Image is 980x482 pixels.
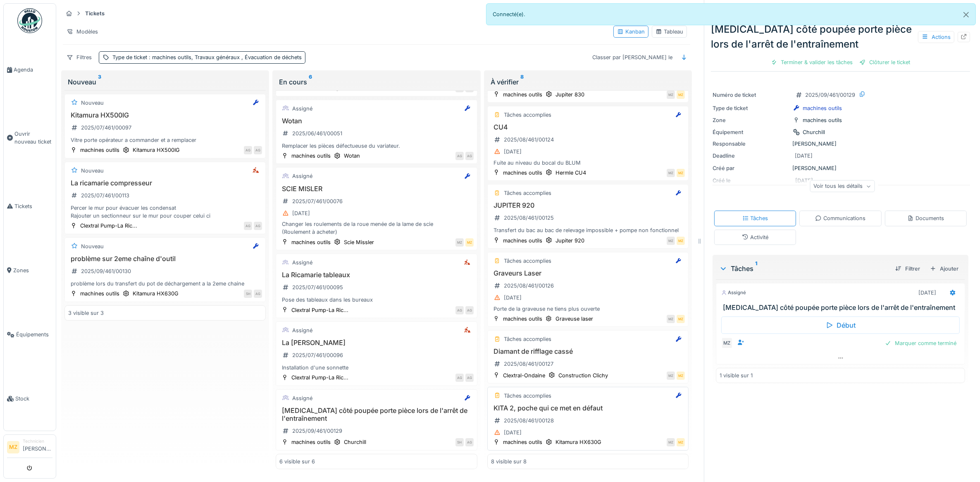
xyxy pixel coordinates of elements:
div: Jupiter 830 [556,91,584,98]
span: Ouvrir nouveau ticket [14,130,52,146]
div: Deadline [713,152,789,160]
div: Clextral Pump-La Ric... [291,306,348,314]
span: Agenda [14,66,52,74]
div: Filtrer [892,263,923,274]
h3: Graveurs Laser [491,269,685,277]
div: Nouveau [68,77,262,87]
div: Tâches accomplies [504,257,551,265]
div: machines outils [80,290,119,297]
div: Filtres [63,51,95,63]
h3: problème sur 2eme chaîne d'outil [68,255,262,263]
div: AG [254,290,262,298]
h3: KITA 2, poche qui ce met en défaut [491,404,685,412]
div: Zone [713,116,789,124]
div: Hermle CU4 [556,169,586,177]
sup: 6 [309,77,312,87]
a: Équipements [4,302,56,367]
div: [DATE] [918,289,936,297]
div: machines outils [803,116,842,124]
span: : machines outils, Travaux généraux , Évacuation de déchets [147,54,302,60]
div: AG [455,374,464,382]
div: machines outils [291,238,331,246]
div: MZ [667,372,675,380]
div: Modèles [63,26,102,38]
div: Documents [907,214,944,222]
div: Tâches accomplies [504,189,551,197]
div: MZ [677,438,685,446]
div: 2025/08/461/00127 [504,360,553,368]
div: 2025/08/461/00128 [504,417,554,424]
div: Wotan [344,152,360,160]
div: 2025/08/461/00126 [504,282,554,290]
div: Nouveau [81,167,104,175]
div: MZ [667,315,675,323]
a: Ouvrir nouveau ticket [4,102,56,174]
div: Responsable [713,140,789,148]
div: AG [244,222,252,230]
div: AG [465,374,474,382]
div: [DATE] [504,148,522,156]
a: Stock [4,367,56,431]
div: Nouveau [81,242,104,250]
h3: La [PERSON_NAME] [279,339,473,347]
div: Ajouter [927,263,962,274]
div: Début [721,317,960,334]
sup: 1 [755,264,757,273]
h3: [MEDICAL_DATA] côté poupée porte pièce lors de l'arrêt de l'entraînement [279,407,473,422]
div: Kanban [617,28,645,36]
div: Tâches accomplies [504,335,551,343]
span: Équipements [16,331,52,338]
sup: 8 [520,77,524,87]
div: À vérifier [491,77,685,87]
div: MZ [721,337,733,349]
div: Vitre porte opérateur a commander et a remplacer [68,136,262,144]
div: Changer les roulements de la roue menée de la lame de scie (Roulement à acheter) [279,220,473,236]
div: 8 visible sur 8 [491,458,527,465]
div: Graveuse laser [556,315,593,323]
div: Kitamura HX630G [133,290,179,297]
div: problème lors du transfert du pot de déchargement a la 2eme chaine [68,280,262,288]
div: AG [465,438,474,446]
div: Assigné [292,394,312,402]
div: machines outils [803,104,842,112]
div: machines outils [291,152,331,160]
div: AG [244,146,252,154]
div: Assigné [292,326,312,334]
div: 2025/07/461/00097 [81,124,131,132]
div: 3 visible sur 3 [68,309,104,317]
h3: JUPITER 920 [491,201,685,209]
div: SH [244,290,252,298]
h3: CU4 [491,123,685,131]
div: 2025/08/461/00125 [504,214,554,222]
div: 2025/07/461/00076 [292,197,343,205]
div: Clextral Pump-La Ric... [80,222,137,230]
div: 2025/07/461/00095 [292,283,343,291]
div: Créé par [713,164,789,172]
a: Tickets [4,174,56,238]
div: 2025/09/461/00129 [806,91,856,99]
div: Churchill [803,128,825,136]
button: Close [957,4,975,26]
div: MZ [677,372,685,380]
h3: SCIE MISLER [279,185,473,193]
div: Kitamura HX630G [556,438,601,446]
div: machines outils [503,169,542,177]
div: SH [455,438,464,446]
div: Clextral Pump-La Ric... [291,374,348,381]
div: MZ [667,91,675,99]
div: MZ [667,237,675,245]
div: Churchill [344,438,366,446]
a: Agenda [4,38,56,102]
div: machines outils [503,438,542,446]
div: machines outils [80,146,119,154]
div: Transfert du bac au bac de relevage impossible + pompe non fonctionnel [491,226,685,234]
div: machines outils [291,438,331,446]
div: 2025/07/461/00096 [292,351,343,359]
div: Technicien [23,438,52,444]
div: Activité [742,233,768,241]
a: Zones [4,238,56,302]
div: MZ [677,315,685,323]
div: machines outils [503,237,542,245]
h3: Diamant de rifflage cassé [491,348,685,355]
div: Porte de la graveuse ne tiens plus ouverte [491,305,685,313]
